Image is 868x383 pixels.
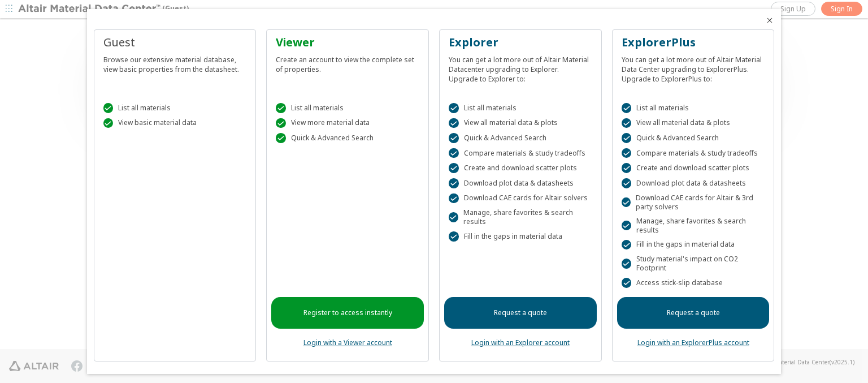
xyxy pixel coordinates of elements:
[622,278,765,288] div: Access stick-slip database
[449,178,592,188] div: Download plot data & datasheets
[449,208,592,226] div: Manage, share favorites & search results
[276,118,286,128] div: 
[622,255,765,273] div: Study material's impact on CO2 Footprint
[622,278,632,288] div: 
[622,103,765,113] div: List all materials
[622,133,765,143] div: Quick & Advanced Search
[276,103,419,113] div: List all materials
[622,197,631,208] div: 
[103,50,247,74] div: Browse our extensive material database, view basic properties from the datasheet.
[276,50,419,74] div: Create an account to view the complete set of properties.
[444,297,597,329] a: Request a quote
[622,240,765,250] div: Fill in the gaps in material data
[622,133,632,143] div: 
[471,338,570,347] a: Login with an Explorer account
[622,178,765,188] div: Download plot data & datasheets
[449,193,592,204] div: Download CAE cards for Altair solvers
[622,118,632,128] div: 
[449,103,592,113] div: List all materials
[622,118,765,128] div: View all material data & plots
[449,178,459,188] div: 
[449,35,592,50] div: Explorer
[765,16,774,25] button: Close
[622,178,632,188] div: 
[103,118,247,128] div: View basic material data
[449,163,459,173] div: 
[449,163,592,173] div: Create and download scatter plots
[449,148,592,158] div: Compare materials & study tradeoffs
[449,231,459,242] div: 
[276,133,419,143] div: Quick & Advanced Search
[449,212,458,222] div: 
[103,118,114,128] div: 
[622,221,631,231] div: 
[276,118,419,128] div: View more material data
[622,163,765,173] div: Create and download scatter plots
[276,103,286,113] div: 
[622,163,632,173] div: 
[449,118,459,128] div: 
[103,35,247,50] div: Guest
[449,148,459,158] div: 
[103,103,247,113] div: List all materials
[622,50,765,84] div: You can get a lot more out of Altair Material Data Center upgrading to ExplorerPlus. Upgrade to E...
[622,103,632,113] div: 
[449,133,459,143] div: 
[637,338,749,347] a: Login with an ExplorerPlus account
[622,240,632,250] div: 
[449,193,459,204] div: 
[622,217,765,235] div: Manage, share favorites & search results
[622,148,765,158] div: Compare materials & study tradeoffs
[276,133,286,143] div: 
[449,231,592,242] div: Fill in the gaps in material data
[449,50,592,84] div: You can get a lot more out of Altair Material Datacenter upgrading to Explorer. Upgrade to Explor...
[622,193,765,212] div: Download CAE cards for Altair & 3rd party solvers
[271,297,424,329] a: Register to access instantly
[303,338,392,347] a: Login with a Viewer account
[622,259,631,269] div: 
[276,35,419,50] div: Viewer
[617,297,770,329] a: Request a quote
[622,35,765,50] div: ExplorerPlus
[103,103,114,113] div: 
[449,103,459,113] div: 
[449,118,592,128] div: View all material data & plots
[449,133,592,143] div: Quick & Advanced Search
[622,148,632,158] div: 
